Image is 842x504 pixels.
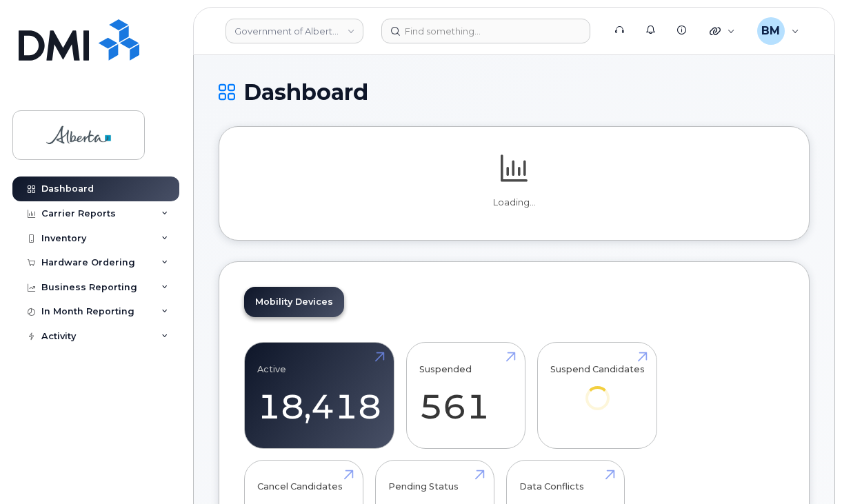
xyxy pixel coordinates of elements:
a: Suspended 561 [419,350,512,441]
a: Mobility Devices [244,287,344,317]
a: Active 18,418 [257,350,381,441]
h1: Dashboard [219,80,810,104]
a: Suspend Candidates [550,350,645,430]
p: Loading... [244,196,784,209]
